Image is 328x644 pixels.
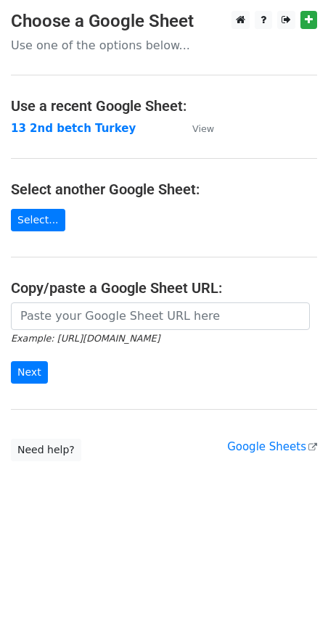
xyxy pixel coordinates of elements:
h3: Choose a Google Sheet [11,11,317,32]
a: Google Sheets [227,440,317,453]
h4: Copy/paste a Google Sheet URL: [11,279,317,297]
a: View [178,122,214,135]
small: View [192,123,214,134]
input: Paste your Google Sheet URL here [11,302,310,330]
a: Select... [11,209,65,231]
a: 13 2nd betch Turkey [11,122,136,135]
p: Use one of the options below... [11,38,317,53]
h4: Use a recent Google Sheet: [11,97,317,115]
a: Need help? [11,439,81,461]
h4: Select another Google Sheet: [11,181,317,198]
small: Example: [URL][DOMAIN_NAME] [11,333,160,344]
input: Next [11,361,48,384]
